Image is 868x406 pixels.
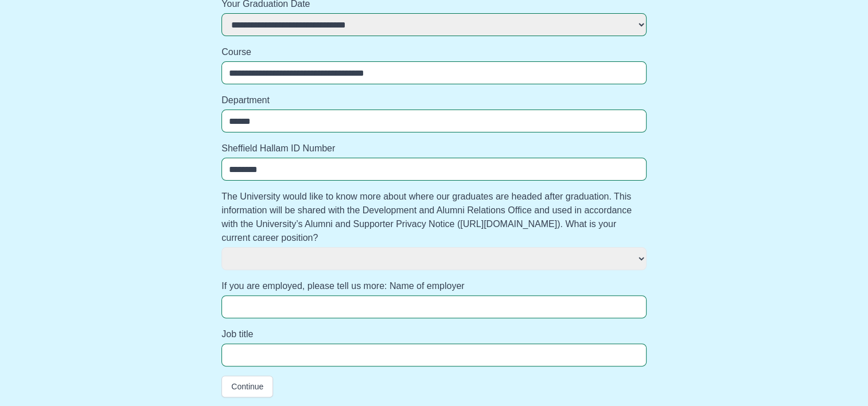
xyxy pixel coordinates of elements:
label: Sheffield Hallam ID Number [221,142,647,155]
label: The University would like to know more about where our graduates are headed after graduation. Thi... [221,190,647,245]
label: If you are employed, please tell us more: Name of employer [221,279,647,293]
label: Course [221,45,647,59]
label: Department [221,93,647,107]
button: Continue [221,376,273,397]
label: Job title [221,327,647,341]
